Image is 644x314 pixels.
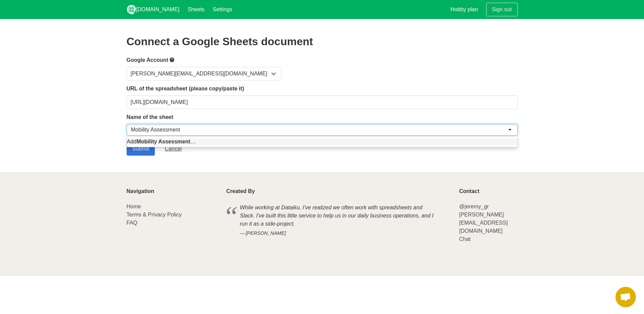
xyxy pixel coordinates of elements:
input: Should start with https://docs.google.com/spreadsheets/d/ [127,95,518,109]
a: FAQ [127,220,137,226]
a: Cancel [159,142,187,156]
input: Submit [127,142,155,156]
p: Navigation [127,188,218,194]
cite: [PERSON_NAME] [240,230,438,237]
label: Name of the sheet [127,113,518,121]
label: Google Account [127,56,518,64]
div: Open chat [615,287,636,307]
a: @jeremy_gr [459,204,489,209]
h2: Connect a Google Sheets document [127,35,518,48]
a: Home [127,204,141,209]
strong: Mobility Assessment [136,139,190,144]
a: Terms & Privacy Policy [127,212,182,217]
blockquote: While working at Dataiku, I've realized we often work with spreadsheets and Slack. I've built thi... [226,203,451,238]
p: Contact [459,188,517,194]
p: Created By [226,188,451,194]
a: Chat [459,236,471,242]
label: URL of the spreadsheet (please copy/paste it) [127,85,518,93]
a: Sign out [486,3,518,16]
div: Add … [127,138,517,145]
a: [PERSON_NAME][EMAIL_ADDRESS][DOMAIN_NAME] [459,212,508,234]
img: logo_v2_white.png [127,5,136,14]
